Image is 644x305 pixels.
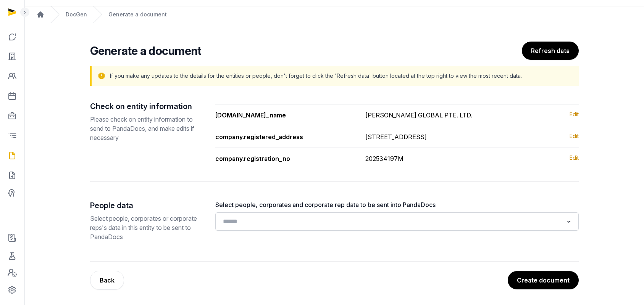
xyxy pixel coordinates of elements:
[365,132,427,141] div: [STREET_ADDRESS]
[108,11,167,18] div: Generate a document
[90,271,124,290] button: Back
[24,6,644,23] nav: Breadcrumb
[220,216,563,227] input: Search for option
[365,111,472,120] div: [PERSON_NAME] GLOBAL PTE. LTD.
[570,154,579,163] a: Edit
[90,214,203,241] p: Select people, corporates or corporate reps's data in this entity to be sent to PandaDocs
[90,200,203,211] h2: People data
[570,111,579,120] a: Edit
[215,111,353,120] div: [DOMAIN_NAME]_name
[522,42,579,60] button: Refresh data
[219,215,575,228] div: Search for option
[215,132,353,141] div: company.registered_address
[110,72,522,80] p: If you make any updates to the details for the entities or people, don't forget to click the 'Ref...
[90,44,202,58] h2: Generate a document
[365,154,403,163] div: 202534197M
[90,115,203,142] p: Please check on entity information to send to PandaDocs, and make edits if necessary
[90,101,203,112] h2: Check on entity information
[508,271,579,289] button: Create document
[66,11,87,18] a: DocGen
[215,200,579,209] label: Select people, corporates and corporate rep data to be sent into PandaDocs
[215,154,353,163] div: company.registration_no
[570,132,579,141] a: Edit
